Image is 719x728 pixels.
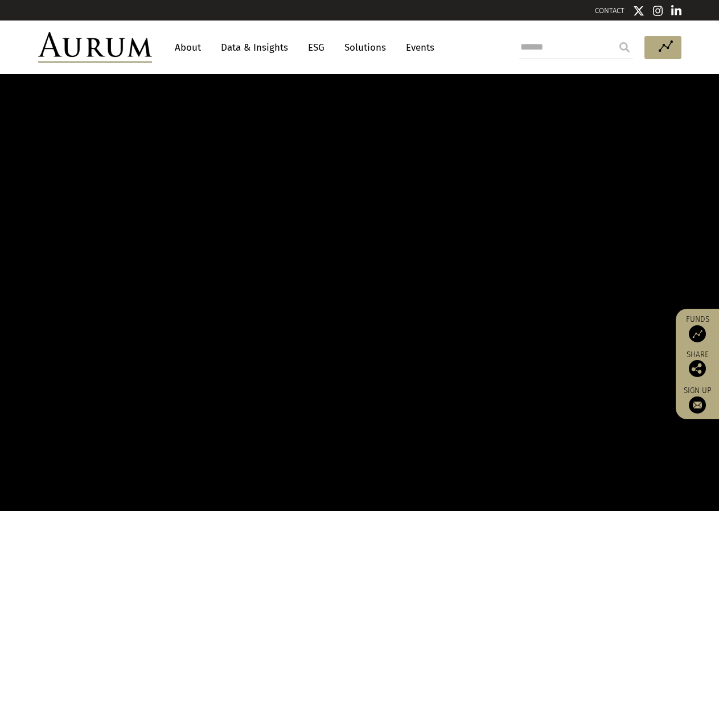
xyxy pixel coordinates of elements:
a: Solutions [339,37,392,58]
div: Share [681,351,713,377]
a: Sign up [681,386,713,414]
a: Events [400,37,434,58]
img: Sign up to our newsletter [689,396,706,414]
img: Linkedin icon [671,5,681,17]
a: CONTACT [595,6,624,15]
a: About [169,37,207,58]
img: Access Funds [689,325,706,342]
a: Funds [681,314,713,342]
img: Instagram icon [653,5,663,17]
img: Twitter icon [633,5,644,17]
img: Share this post [689,360,706,377]
a: Data & Insights [215,37,294,58]
input: Submit [613,36,636,59]
img: Aurum [38,32,152,63]
a: ESG [302,37,330,58]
